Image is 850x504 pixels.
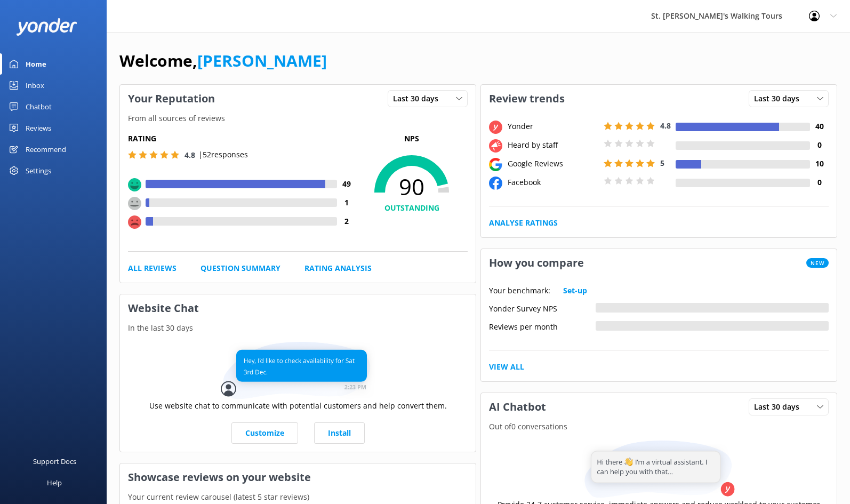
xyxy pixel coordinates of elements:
div: Yonder [505,121,601,132]
a: Analyse Ratings [489,217,558,229]
div: Google Reviews [505,158,601,170]
span: 90 [356,173,468,200]
a: Rating Analysis [304,262,372,274]
img: assistant... [582,441,736,499]
div: Home [26,53,46,75]
h4: 0 [810,139,829,151]
h4: 40 [810,121,829,132]
span: 4.8 [185,150,195,160]
h5: Rating [128,133,356,145]
p: Your benchmark: [489,285,550,297]
h4: 0 [810,177,829,188]
span: New [806,258,829,268]
h4: 49 [337,178,356,190]
a: Question Summary [201,262,280,274]
h3: Showcase reviews on your website [120,463,476,491]
p: | 52 responses [198,149,248,161]
div: Support Docs [33,451,76,472]
div: Inbox [26,75,44,96]
h1: Welcome, [119,48,327,74]
h4: 2 [337,215,356,227]
img: yonder-white-logo.png [16,18,77,36]
div: Settings [26,160,51,181]
span: 5 [660,158,664,168]
h4: OUTSTANDING [356,202,468,214]
a: Customize [231,422,298,444]
span: Last 30 days [754,401,806,413]
p: Out of 0 conversations [481,421,837,433]
div: Chatbot [26,96,52,117]
a: Set-up [563,285,587,297]
h3: Website Chat [120,294,476,322]
a: Install [314,422,365,444]
a: All Reviews [128,262,177,274]
p: From all sources of reviews [120,113,476,124]
h4: 10 [810,158,829,170]
span: Last 30 days [754,93,806,105]
img: conversation... [221,342,375,400]
span: Last 30 days [393,93,445,105]
h3: Your Reputation [120,85,223,113]
div: Heard by staff [505,139,601,151]
a: View All [489,361,524,373]
div: Reviews [26,117,51,139]
h3: Review trends [481,85,573,113]
p: Your current review carousel (latest 5 star reviews) [120,491,476,503]
div: Recommend [26,139,66,160]
div: Help [47,472,62,493]
h3: AI Chatbot [481,393,554,421]
p: In the last 30 days [120,322,476,334]
div: Yonder Survey NPS [489,303,596,313]
div: Facebook [505,177,601,188]
span: 4.8 [660,121,671,131]
div: Reviews per month [489,321,596,331]
h3: How you compare [481,249,592,277]
p: Use website chat to communicate with potential customers and help convert them. [149,400,447,412]
a: [PERSON_NAME] [197,50,327,71]
h4: 1 [337,197,356,209]
p: NPS [356,133,468,145]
